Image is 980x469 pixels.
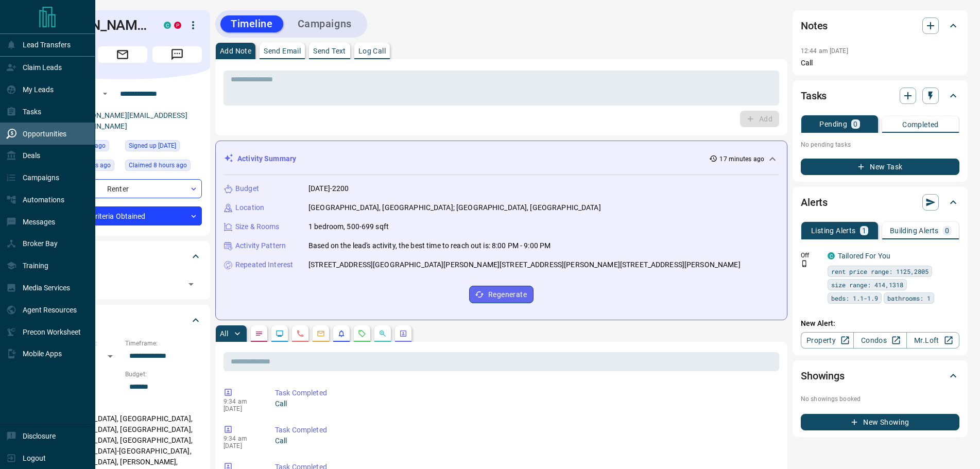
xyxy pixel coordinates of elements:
p: Pending [819,120,847,128]
p: 0 [853,120,857,128]
div: condos.ca [164,22,171,29]
p: [DATE] [223,442,260,449]
p: Call [275,398,775,409]
svg: Notes [255,329,263,338]
p: [STREET_ADDRESS][GEOGRAPHIC_DATA][PERSON_NAME][STREET_ADDRESS][PERSON_NAME][STREET_ADDRESS][PERSO... [308,259,741,270]
p: Task Completed [275,388,775,398]
button: Regenerate [469,286,534,303]
p: No pending tasks [801,137,959,152]
button: Timeline [220,15,283,32]
p: All [220,330,228,337]
p: 1 bedroom, 500-699 sqft [308,221,389,232]
div: Activity Summary17 minutes ago [224,149,779,168]
svg: Emails [317,329,325,338]
p: Based on the lead's activity, the best time to reach out is: 8:00 PM - 9:00 PM [308,240,551,251]
p: Timeframe: [125,339,202,348]
div: condos.ca [828,252,835,259]
div: Tags [43,244,202,269]
p: Task Completed [275,425,775,436]
p: 9:34 am [223,398,260,405]
p: Budget: [125,370,202,379]
p: Location [235,202,264,213]
p: 12:44 am [DATE] [801,47,848,55]
p: Size & Rooms [235,221,280,232]
p: 9:34 am [223,435,260,442]
p: Budget [235,183,259,194]
h2: Alerts [801,194,828,211]
span: size range: 414,1318 [831,280,903,290]
p: Call [801,58,959,68]
p: Listing Alerts [811,227,856,234]
p: New Alert: [801,318,959,329]
div: Tasks [801,83,959,108]
p: Log Call [358,47,386,55]
svg: Agent Actions [399,329,407,338]
button: Open [99,88,111,100]
p: Send Email [264,47,301,55]
button: Open [184,277,198,291]
p: Areas Searched: [43,401,202,410]
div: Showings [801,363,959,388]
p: [DATE]-2200 [308,183,349,194]
h2: Notes [801,18,828,34]
div: Mon Dec 07 2020 [125,140,202,154]
svg: Opportunities [379,329,387,338]
svg: Calls [296,329,304,338]
p: Completed [902,121,939,128]
p: Repeated Interest [235,259,293,270]
h1: [PERSON_NAME] [43,17,148,33]
div: property.ca [174,22,181,29]
p: 1 [862,227,866,234]
div: Criteria [43,308,202,333]
button: Campaigns [287,15,362,32]
span: Message [152,46,202,63]
a: Condos [853,332,906,349]
div: Criteria Obtained [43,206,202,225]
span: Email [98,46,147,63]
svg: Listing Alerts [337,329,346,338]
p: No showings booked [801,394,959,404]
a: Property [801,332,854,349]
h2: Tasks [801,88,827,104]
div: Alerts [801,190,959,215]
span: rent price range: 1125,2805 [831,266,929,276]
svg: Lead Browsing Activity [276,329,284,338]
p: Off [801,251,821,260]
p: Add Note [220,47,251,55]
p: Activity Summary [237,153,296,164]
p: Activity Pattern [235,240,286,251]
div: Notes [801,13,959,38]
a: Tailored For You [838,252,890,260]
a: Mr.Loft [906,332,959,349]
p: 17 minutes ago [719,154,764,164]
svg: Requests [358,329,366,338]
span: Signed up [DATE] [129,141,176,151]
p: [DATE] [223,405,260,412]
svg: Push Notification Only [801,260,808,267]
p: Send Text [313,47,346,55]
p: Call [275,436,775,446]
h2: Showings [801,368,845,384]
button: New Showing [801,414,959,430]
p: [GEOGRAPHIC_DATA], [GEOGRAPHIC_DATA]; [GEOGRAPHIC_DATA], [GEOGRAPHIC_DATA] [308,202,601,213]
span: beds: 1.1-1.9 [831,293,878,303]
span: bathrooms: 1 [887,293,931,303]
a: [PERSON_NAME][EMAIL_ADDRESS][DOMAIN_NAME] [71,111,187,130]
p: 0 [945,227,949,234]
p: Building Alerts [890,227,939,234]
div: Renter [43,179,202,198]
div: Tue Aug 12 2025 [125,160,202,174]
span: Claimed 8 hours ago [129,160,187,170]
button: New Task [801,159,959,175]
